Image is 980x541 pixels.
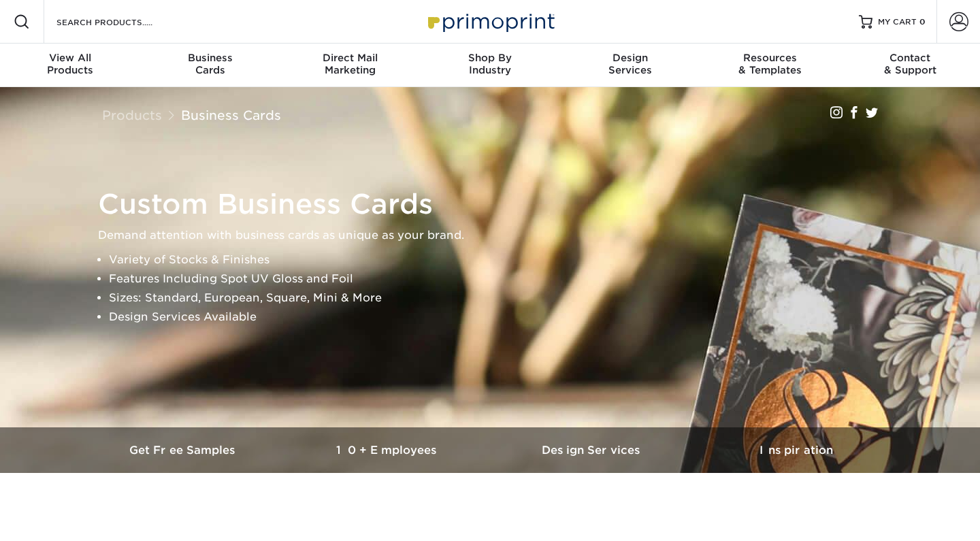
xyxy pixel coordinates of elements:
[280,44,420,87] a: Direct MailMarketing
[490,444,694,457] h3: Design Services
[694,427,898,473] a: Inspiration
[420,52,560,64] span: Shop By
[700,44,840,87] a: Resources& Templates
[560,44,700,87] a: DesignServices
[840,44,980,87] a: Contact& Support
[280,52,420,64] span: Direct Mail
[420,52,560,76] div: Industry
[560,52,700,64] span: Design
[840,52,980,64] span: Contact
[109,289,894,308] li: Sizes: Standard, European, Square, Mini & More
[560,52,700,76] div: Services
[82,444,286,457] h3: Get Free Samples
[102,108,162,122] a: Products
[109,308,894,327] li: Design Services Available
[140,52,280,76] div: Cards
[109,250,894,269] li: Variety of Stocks & Finishes
[700,52,840,64] span: Resources
[694,444,898,457] h3: Inspiration
[82,427,286,473] a: Get Free Samples
[140,44,280,87] a: BusinessCards
[140,52,280,64] span: Business
[840,52,980,76] div: & Support
[420,44,560,87] a: Shop ByIndustry
[280,52,420,76] div: Marketing
[878,16,917,28] span: MY CART
[422,7,558,36] img: Primoprint
[490,427,694,473] a: Design Services
[700,52,840,76] div: & Templates
[55,14,188,30] input: SEARCH PRODUCTS.....
[286,427,490,473] a: 10+ Employees
[109,269,894,289] li: Features Including Spot UV Gloss and Foil
[919,17,926,27] span: 0
[181,108,281,122] a: Business Cards
[286,444,490,457] h3: 10+ Employees
[98,188,894,220] h1: Custom Business Cards
[98,226,894,245] p: Demand attention with business cards as unique as your brand.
